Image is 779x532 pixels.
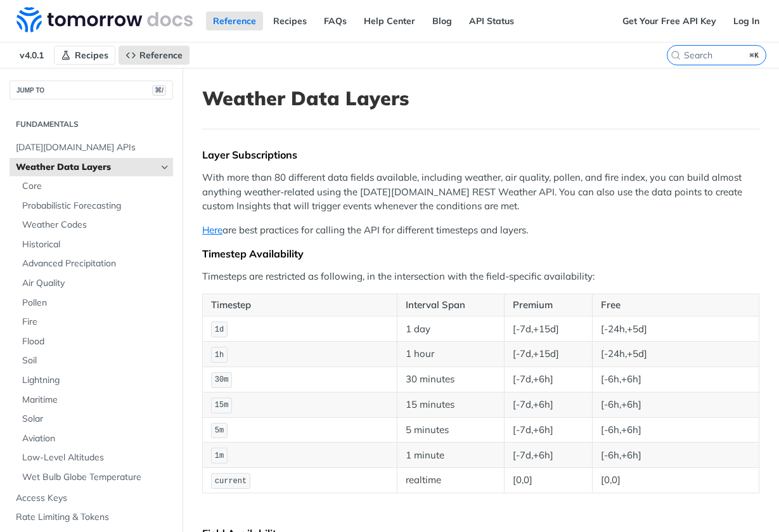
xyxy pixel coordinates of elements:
a: Low-Level Altitudes [16,448,173,467]
th: Premium [504,294,592,316]
span: Probabilistic Forecasting [22,200,170,212]
span: 1d [215,325,224,334]
span: Advanced Precipitation [22,257,170,270]
a: Flood [16,332,173,351]
svg: Search [671,50,681,60]
a: Soil [16,351,173,370]
td: 1 minute [397,443,504,468]
a: Help Center [357,11,422,30]
a: Solar [16,410,173,429]
span: 1m [215,451,224,460]
td: [-6h,+6h] [592,392,759,417]
td: [-6h,+6h] [592,367,759,393]
a: Air Quality [16,274,173,293]
span: [DATE][DOMAIN_NAME] APIs [16,141,170,154]
div: Layer Subscriptions [202,148,759,161]
td: 15 minutes [397,392,504,417]
img: Tomorrow.io Weather API Docs [16,7,193,32]
span: Air Quality [22,277,170,290]
div: Timestep Availability [202,247,759,260]
a: Weather Codes [16,216,173,235]
th: Interval Span [397,294,504,316]
span: Reference [139,49,183,61]
a: Here [202,224,222,236]
a: Reference [119,46,190,65]
span: Flood [22,335,170,348]
td: [-7d,+6h] [504,417,592,443]
span: ⌘/ [152,85,166,96]
span: Historical [22,238,170,251]
a: Weather Data LayersHide subpages for Weather Data Layers [10,158,173,177]
td: [0,0] [592,468,759,493]
td: [-7d,+6h] [504,443,592,468]
span: Fire [22,316,170,328]
span: Pollen [22,297,170,309]
td: [-24h,+5d] [592,316,759,342]
a: Probabilistic Forecasting [16,197,173,216]
a: Wet Bulb Globe Temperature [16,468,173,487]
a: Lightning [16,371,173,390]
span: Maritime [22,394,170,406]
a: Rate Limiting & Tokens [10,508,173,527]
button: Hide subpages for Weather Data Layers [160,162,170,172]
span: 1h [215,351,224,360]
span: current [215,477,247,486]
a: Historical [16,235,173,254]
td: 5 minutes [397,417,504,443]
td: 30 minutes [397,367,504,393]
span: Solar [22,413,170,425]
a: API Status [462,11,521,30]
span: Low-Level Altitudes [22,451,170,464]
span: Soil [22,354,170,367]
a: Pollen [16,294,173,313]
button: JUMP TO⌘/ [10,81,173,100]
a: Blog [425,11,459,30]
td: [-7d,+15d] [504,342,592,367]
span: Recipes [75,49,108,61]
p: With more than 80 different data fields available, including weather, air quality, pollen, and fi... [202,171,759,214]
th: Free [592,294,759,316]
td: 1 day [397,316,504,342]
a: Log In [726,11,766,30]
td: 1 hour [397,342,504,367]
p: are best practices for calling the API for different timesteps and layers. [202,223,759,238]
td: [-6h,+6h] [592,443,759,468]
a: [DATE][DOMAIN_NAME] APIs [10,138,173,157]
a: Aviation [16,429,173,448]
td: [-7d,+6h] [504,367,592,393]
span: Lightning [22,374,170,387]
a: Reference [206,11,263,30]
td: [-24h,+5d] [592,342,759,367]
span: 15m [215,401,229,410]
span: Core [22,180,170,193]
a: Recipes [266,11,314,30]
p: Timesteps are restricted as following, in the intersection with the field-specific availability: [202,269,759,284]
span: 30m [215,375,229,384]
td: [-7d,+6h] [504,392,592,417]
th: Timestep [203,294,397,316]
td: [-7d,+15d] [504,316,592,342]
a: FAQs [317,11,354,30]
h2: Fundamentals [10,119,173,130]
a: Fire [16,313,173,332]
span: Aviation [22,432,170,445]
a: Core [16,177,173,196]
kbd: ⌘K [747,49,763,62]
span: v4.0.1 [13,46,51,65]
span: Wet Bulb Globe Temperature [22,471,170,484]
span: Rate Limiting & Tokens [16,511,170,524]
a: Maritime [16,391,173,410]
td: [-6h,+6h] [592,417,759,443]
span: 5m [215,426,224,435]
span: Weather Data Layers [16,161,157,174]
a: Access Keys [10,489,173,508]
span: Weather Codes [22,219,170,231]
a: Get Your Free API Key [615,11,723,30]
h1: Weather Data Layers [202,87,759,110]
td: realtime [397,468,504,493]
a: Recipes [54,46,115,65]
span: Access Keys [16,492,170,505]
a: Advanced Precipitation [16,254,173,273]
td: [0,0] [504,468,592,493]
